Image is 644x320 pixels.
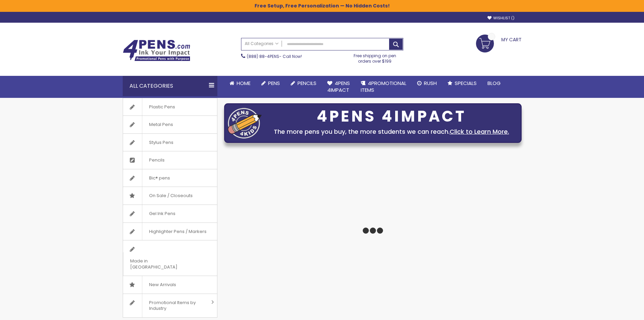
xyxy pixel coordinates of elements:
a: Made in [GEOGRAPHIC_DATA] [123,240,217,276]
a: Promotional Items by Industry [123,294,217,317]
a: Rush [412,76,442,91]
a: Pencils [285,76,322,91]
a: Pens [256,76,285,91]
span: Stylus Pens [142,134,180,151]
a: Blog [482,76,506,91]
span: Specials [455,80,477,87]
span: Plastic Pens [142,98,182,116]
span: Pencils [142,151,171,169]
img: four_pen_logo.png [228,108,262,138]
span: Highlighter Pens / Markers [142,223,213,240]
a: 4Pens4impact [322,76,355,98]
span: Pens [268,80,280,87]
div: The more pens you buy, the more students we can reach. [265,127,518,136]
span: Home [237,80,251,87]
a: Click to Learn More. [450,127,509,136]
span: Metal Pens [142,116,180,133]
a: All Categories [241,38,282,49]
span: Promotional Items by Industry [142,294,209,317]
span: All Categories [245,41,279,46]
span: On Sale / Closeouts [142,187,199,205]
a: 4PROMOTIONALITEMS [355,76,412,98]
span: Bic® pens [142,169,177,187]
div: All Categories [123,76,217,96]
img: 4Pens Custom Pens and Promotional Products [123,40,190,61]
span: 4PROMOTIONAL ITEMS [361,80,406,93]
a: Highlighter Pens / Markers [123,223,217,240]
a: Bic® pens [123,169,217,187]
span: Rush [424,80,437,87]
a: Stylus Pens [123,134,217,151]
div: 4PENS 4IMPACT [265,109,518,124]
a: New Arrivals [123,276,217,294]
span: Blog [487,80,501,87]
a: On Sale / Closeouts [123,187,217,205]
a: (888) 88-4PENS [247,54,279,59]
span: New Arrivals [142,276,183,294]
a: Plastic Pens [123,98,217,116]
a: Wishlist [487,16,515,21]
a: Home [224,76,256,91]
div: Free shipping on pen orders over $199 [347,50,403,64]
span: 4Pens 4impact [327,80,350,93]
a: Gel Ink Pens [123,205,217,222]
span: Gel Ink Pens [142,205,182,222]
span: Pencils [297,80,316,87]
a: Specials [442,76,482,91]
span: Made in [GEOGRAPHIC_DATA] [123,252,200,276]
a: Metal Pens [123,116,217,133]
span: - Call Now! [247,54,302,59]
a: Pencils [123,151,217,169]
